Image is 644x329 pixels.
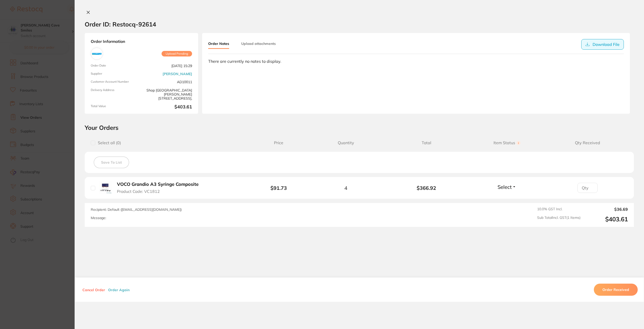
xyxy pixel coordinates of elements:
span: Quantity [305,140,386,145]
button: Select [496,184,518,190]
span: Supplier [91,72,139,76]
h2: Your Orders [85,124,634,131]
img: Adam Dental [92,49,102,58]
output: $36.69 [585,207,628,212]
b: $403.61 [143,104,192,110]
span: Select [498,184,512,190]
img: Profile image for Restocq [11,15,19,23]
span: Order Date [91,64,139,68]
span: 10.0 % GST Incl. [537,207,580,212]
span: AD10011 [143,80,192,84]
span: Customer Account Number [91,80,139,84]
button: Cancel Order [81,288,107,292]
span: Select all ( 0 ) [95,140,121,145]
span: Total Value [91,104,139,110]
output: $403.61 [585,216,628,223]
button: Order Notes [208,39,229,49]
button: Upload attachments [241,39,276,48]
p: Hi [PERSON_NAME], you're always welcome. With regards to your orders from HSH and [PERSON_NAME], ... [22,14,87,19]
div: message notification from Restocq, 58m ago. Hi Sundeep, you're always welcome. With regards to yo... [8,11,93,27]
button: Order Received [594,284,638,296]
span: Sub Total Incl. GST ( 1 Items) [537,216,580,223]
span: 4 [344,185,347,191]
b: $366.92 [386,185,467,191]
span: Total [386,140,467,145]
span: Price [252,140,305,145]
span: Delivery Address [91,88,139,100]
span: Shop [GEOGRAPHIC_DATA][PERSON_NAME][STREET_ADDRESS], [143,88,192,100]
label: Message: [91,216,106,220]
p: Message from Restocq, sent 58m ago [22,19,87,24]
span: Item Status [467,140,547,145]
input: Qty [577,183,598,193]
span: Product Code: VC1812 [117,189,160,194]
button: Save To List [94,157,129,168]
button: Download File [581,39,624,50]
b: VOCO Grandio A3 Syringe Composite [117,182,199,187]
button: Order Again [107,288,131,292]
b: $91.73 [270,185,287,191]
a: [PERSON_NAME] [163,72,192,76]
img: VOCO Grandio A3 Syringe Composite [99,181,112,194]
strong: Order Information [91,39,192,44]
div: There are currently no notes to display. [208,59,624,64]
button: VOCO Grandio A3 Syringe Composite Product Code: VC1812 [115,182,204,194]
span: Recipient: Default ( [EMAIL_ADDRESS][DOMAIN_NAME] ) [91,207,182,212]
span: [DATE] 15:29 [143,64,192,68]
span: Upload Pending [162,51,192,56]
h2: Order ID: Restocq- 92614 [85,20,156,28]
span: Qty Received [547,140,628,145]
